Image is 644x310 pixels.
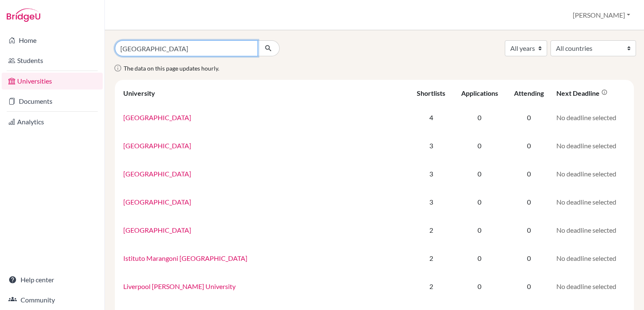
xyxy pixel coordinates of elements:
[124,65,219,72] span: The data on this page updates hourly.
[569,7,634,23] button: [PERSON_NAME]
[409,131,453,160] td: 3
[2,73,103,89] a: Universities
[556,226,616,234] span: No deadline selected
[556,254,616,262] span: No deadline selected
[2,32,103,49] a: Home
[556,89,608,97] div: Next deadline
[2,93,103,110] a: Documents
[123,142,191,150] a: [GEOGRAPHIC_DATA]
[453,160,506,188] td: 0
[7,8,40,22] img: Bridge-U
[118,83,409,103] th: University
[123,198,191,206] a: [GEOGRAPHIC_DATA]
[506,272,551,300] td: 0
[461,89,498,97] div: Applications
[506,244,551,272] td: 0
[123,170,191,178] a: [GEOGRAPHIC_DATA]
[2,292,103,308] a: Community
[409,103,453,131] td: 4
[514,89,544,97] div: Attending
[2,113,103,130] a: Analytics
[453,188,506,216] td: 0
[556,170,616,178] span: No deadline selected
[409,160,453,188] td: 3
[123,226,191,234] a: [GEOGRAPHIC_DATA]
[506,160,551,188] td: 0
[556,113,616,121] span: No deadline selected
[409,188,453,216] td: 3
[409,272,453,300] td: 2
[123,282,236,290] a: Liverpool [PERSON_NAME] University
[506,131,551,160] td: 0
[453,216,506,244] td: 0
[409,216,453,244] td: 2
[123,113,191,121] a: [GEOGRAPHIC_DATA]
[556,142,616,150] span: No deadline selected
[2,52,103,69] a: Students
[556,282,616,290] span: No deadline selected
[123,254,247,262] a: Istituto Marangoni [GEOGRAPHIC_DATA]
[2,271,103,288] a: Help center
[453,244,506,272] td: 0
[409,244,453,272] td: 2
[506,216,551,244] td: 0
[453,103,506,131] td: 0
[506,103,551,131] td: 0
[556,198,616,206] span: No deadline selected
[417,89,445,97] div: Shortlists
[506,188,551,216] td: 0
[453,272,506,300] td: 0
[115,40,258,56] input: Search all universities
[453,131,506,160] td: 0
